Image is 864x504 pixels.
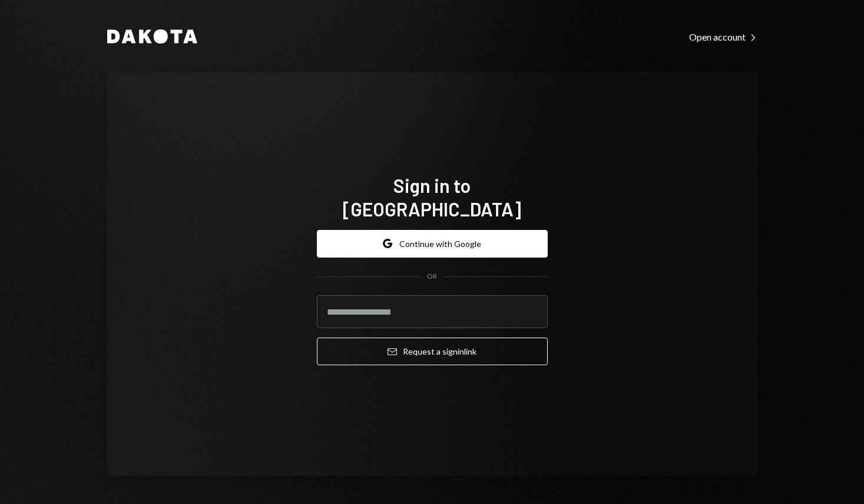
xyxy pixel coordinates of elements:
[317,230,548,258] button: Continue with Google
[317,338,548,365] button: Request a signinlink
[689,31,757,43] div: Open account
[317,173,548,221] h1: Sign in to [GEOGRAPHIC_DATA]
[689,30,757,43] a: Open account
[427,272,437,282] div: OR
